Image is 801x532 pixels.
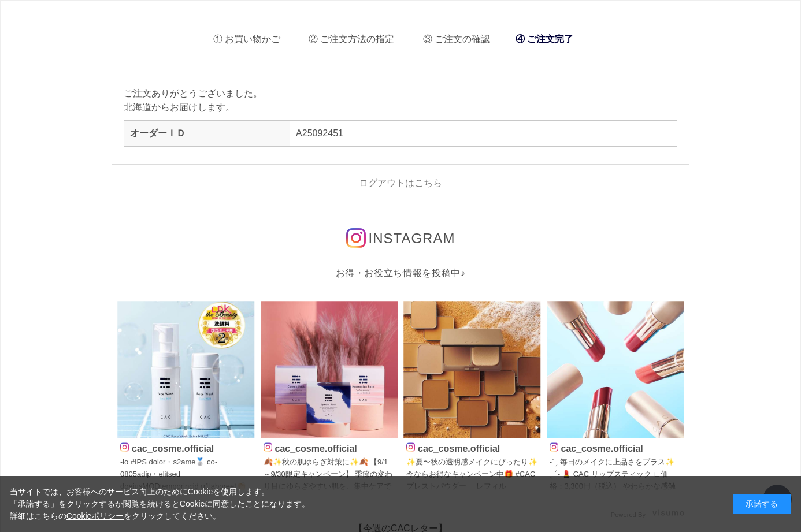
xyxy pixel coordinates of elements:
[406,456,538,493] p: ✨夏〜秋の透明感メイクにぴったり✨ 今ならお得なキャンペーン中🎁 #CACプレストパウダー レフィル（¥4,400） 毛穴カバー＆自然なキメ細かさ。仕上げに◎ #CACパウダーファンデーション ...
[117,301,255,438] img: Photo by cac_cosme.official
[205,24,280,48] li: お買い物かご
[346,228,366,248] img: インスタグラムのロゴ
[264,441,395,453] p: cac_cosme.official
[124,121,290,147] th: オーダーＩＤ
[261,301,398,438] img: Photo by cac_cosme.official
[120,441,252,453] p: cac_cosme.official
[296,128,343,138] a: A25092451
[336,268,466,278] span: お得・お役立ち情報を投稿中♪
[10,486,310,522] div: 当サイトでは、お客様へのサービス向上のためにCookieを使用します。 「承諾する」をクリックするか閲覧を続けるとCookieに同意したことになります。 詳細はこちらの をクリックしてください。
[359,178,442,188] a: ログアウトはこちら
[124,87,677,114] p: ご注文ありがとうございました。 北海道からお届けします。
[369,230,455,246] span: INSTAGRAM
[120,456,252,493] p: ˗lo #IPS dolor・s2ame🥈 co˗ 0805adip・elitsed doeiusMODtemporincid u1laboreet👏🏻✨✨ 🫧DOL magnaaliq eni...
[66,511,124,520] a: Cookieポリシー
[547,301,684,438] img: Photo by cac_cosme.official
[414,24,490,48] li: ご注文の確認
[406,441,538,453] p: cac_cosme.official
[510,27,579,51] li: ご注文完了
[550,456,681,493] p: ˗ˋˏ 毎日のメイクに上品さをプラス✨ ˎˊ˗ 💄 CAC リップスティック ∟価格：3,300円（税込） やわらかな感触でなめらかにフィット。 マスク移りが目立ちにくい処方もうれしいポイント。...
[264,456,395,493] p: 🍂✨秋の肌ゆらぎ対策に✨🍂 【9/1～9/30限定キャンペーン】 季節の変わり目にゆらぎやすい肌を、集中ケアでうるおいチャージ！ 今だけフェイスパック 3箱セットが2箱分の価格 でご購入いただけ...
[300,24,394,48] li: ご注文方法の指定
[733,494,791,514] div: 承諾する
[403,301,541,438] img: Photo by cac_cosme.official
[550,441,681,453] p: cac_cosme.official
